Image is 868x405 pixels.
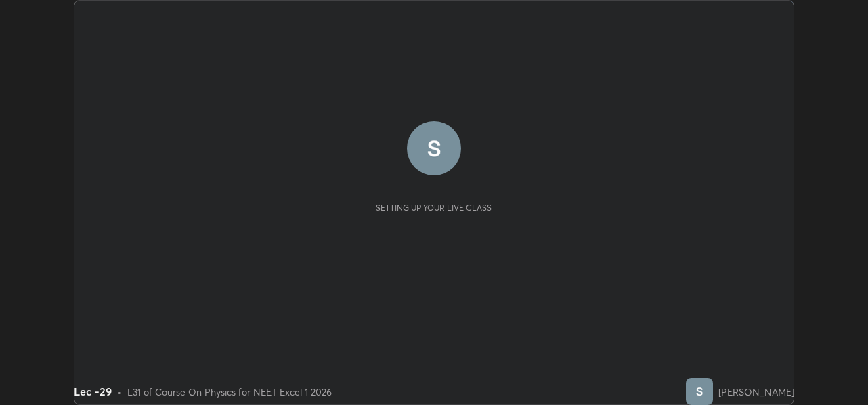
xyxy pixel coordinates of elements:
img: 25b204f45ac4445a96ad82fdfa2bbc62.56875823_3 [686,378,713,405]
div: Lec -29 [74,383,112,400]
div: Setting up your live class [376,202,492,213]
img: 25b204f45ac4445a96ad82fdfa2bbc62.56875823_3 [407,121,461,175]
div: • [117,385,122,399]
div: L31 of Course On Physics for NEET Excel 1 2026 [127,385,332,399]
div: [PERSON_NAME] [718,385,794,399]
